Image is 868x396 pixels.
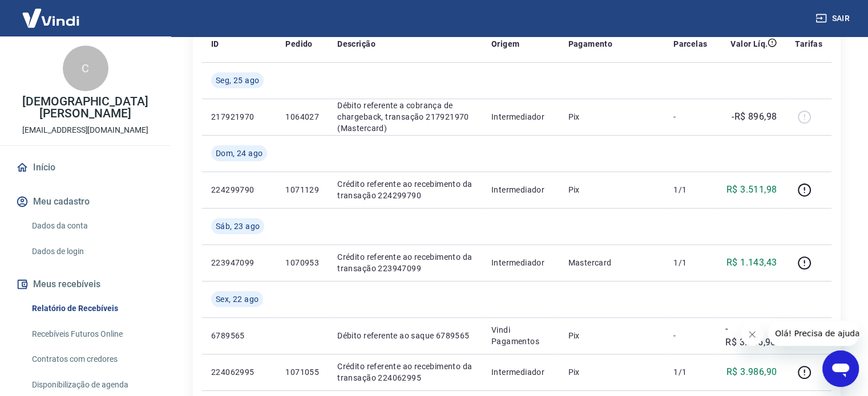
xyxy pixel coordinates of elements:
p: Pix [568,330,656,341]
p: 1/1 [673,184,707,195]
span: Seg, 25 ago [216,75,259,86]
a: Início [14,155,157,180]
p: 217921970 [211,111,267,123]
p: -R$ 3.986,90 [725,322,777,349]
p: 1/1 [673,366,707,378]
span: Sex, 22 ago [216,293,259,305]
p: Origem [491,38,519,50]
p: 1/1 [673,257,707,268]
p: 1071129 [285,184,319,195]
p: 223947099 [211,257,267,268]
p: Descrição [337,38,376,50]
p: Débito referente a cobrança de chargeback, transação 217921970 (Mastercard) [337,100,473,134]
p: Intermediador [491,257,550,268]
a: Relatório de Recebíveis [27,297,157,320]
p: [EMAIL_ADDRESS][DOMAIN_NAME] [22,124,148,136]
p: Pix [568,366,656,378]
span: Sáb, 23 ago [216,221,260,232]
p: - [673,330,707,341]
span: Olá! Precisa de ajuda? [7,8,96,17]
button: Sair [813,8,854,29]
p: Mastercard [568,257,656,268]
a: Dados de login [27,240,157,263]
button: Meus recebíveis [14,272,157,297]
p: [DEMOGRAPHIC_DATA][PERSON_NAME] [9,96,162,120]
p: Crédito referente ao recebimento da transação 224062995 [337,361,473,383]
p: Tarifas [795,38,822,50]
img: Vindi [14,1,88,35]
p: Crédito referente ao recebimento da transação 223947099 [337,251,473,274]
div: C [63,46,108,91]
span: Dom, 24 ago [216,148,263,159]
p: 224299790 [211,184,267,195]
p: Pedido [285,38,312,50]
p: 1071055 [285,366,319,378]
p: Crédito referente ao recebimento da transação 224299790 [337,178,473,201]
p: Intermediador [491,184,550,195]
iframe: Fechar mensagem [741,323,764,346]
a: Contratos com credores [27,348,157,371]
p: Pix [568,184,656,195]
p: Intermediador [491,111,550,123]
p: Intermediador [491,366,550,378]
button: Meu cadastro [14,189,157,214]
p: - [673,111,707,123]
p: ID [211,38,219,50]
a: Recebíveis Futuros Online [27,322,157,346]
p: R$ 3.511,98 [726,183,777,197]
p: Vindi Pagamentos [491,324,550,347]
p: Parcelas [673,38,707,50]
p: Valor Líq. [730,38,768,50]
p: 6789565 [211,330,267,341]
p: 1064027 [285,111,319,123]
p: 224062995 [211,366,267,378]
p: R$ 1.143,43 [726,256,777,270]
p: Pix [568,111,656,123]
p: Pagamento [568,38,613,50]
p: R$ 3.986,90 [726,365,777,379]
iframe: Botão para abrir a janela de mensagens [822,350,859,387]
a: Dados da conta [27,214,157,238]
iframe: Mensagem da empresa [768,321,859,346]
p: 1070953 [285,257,319,268]
p: Débito referente ao saque 6789565 [337,330,473,341]
p: -R$ 896,98 [732,110,777,124]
